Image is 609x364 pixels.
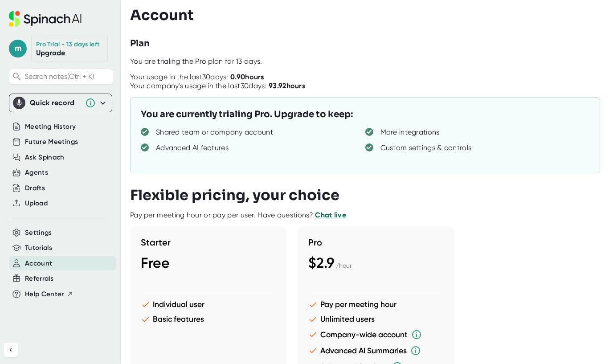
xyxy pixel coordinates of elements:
h3: Account [130,7,194,24]
div: Advanced AI features [156,143,229,152]
div: Shared team or company account [156,128,273,137]
button: Drafts [25,183,45,193]
div: Your company's usage in the last 30 days: [130,82,305,90]
li: Advanced AI Summaries [308,345,444,356]
button: Help Center [25,289,74,299]
div: Custom settings & controls [380,143,472,152]
b: 93.92 hours [269,82,305,90]
div: You are trialing the Pro plan for 13 days. [130,57,609,66]
li: Basic features [141,315,276,324]
h3: You are currently trialing Pro. Upgrade to keep: [141,108,353,121]
div: More integrations [380,128,440,137]
h3: Flexible pricing, your choice [130,187,339,204]
button: Meeting History [25,122,76,132]
span: m [9,40,27,57]
a: Upgrade [36,49,65,57]
h3: Plan [130,37,150,50]
button: Agents [25,168,48,178]
div: Pay per meeting hour or pay per user. Have questions? [130,211,346,220]
button: Referrals [25,274,53,284]
li: Unlimited users [308,315,444,324]
span: $2.9 [308,254,334,271]
span: Help Center [25,289,64,299]
h3: Starter [141,237,276,248]
span: / hour [336,262,352,269]
b: 0.90 hours [230,73,264,81]
div: Pro Trial - 13 days left [36,41,99,49]
li: Company-wide account [308,329,444,340]
button: Tutorials [25,243,52,253]
li: Individual user [141,300,276,309]
button: Settings [25,228,52,238]
span: Search notes (Ctrl + K) [25,72,110,81]
button: Future Meetings [25,137,78,147]
span: Free [141,254,170,271]
button: Account [25,258,52,269]
div: Quick record [13,94,108,112]
button: Collapse sidebar [4,343,18,357]
button: Ask Spinach [25,152,65,163]
li: Pay per meeting hour [308,300,444,309]
div: Quick record [30,98,81,107]
h3: Pro [308,237,444,248]
button: Upload [25,198,48,209]
div: Your usage in the last 30 days: [130,73,264,82]
a: Chat live [315,211,346,219]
